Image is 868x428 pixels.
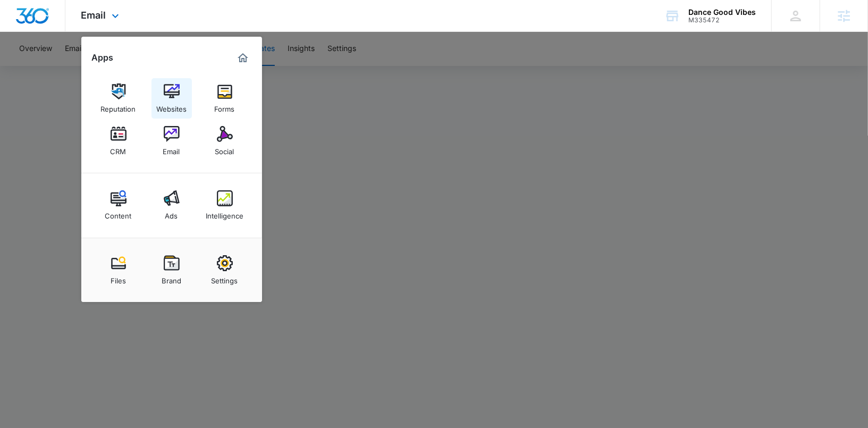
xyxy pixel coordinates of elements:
[151,185,192,225] a: Ads
[163,142,180,156] div: Email
[234,49,251,66] a: Marketing 360® Dashboard
[165,206,178,220] div: Ads
[688,16,756,24] div: account id
[215,142,234,156] div: Social
[98,121,139,161] a: CRM
[151,250,192,290] a: Brand
[205,250,245,290] a: Settings
[98,78,139,119] a: Reputation
[92,53,114,63] h2: Apps
[212,271,238,285] div: Settings
[205,78,245,119] a: Forms
[156,99,187,113] div: Websites
[688,8,756,16] div: account name
[81,10,106,21] span: Email
[162,271,181,285] div: Brand
[151,78,192,119] a: Websites
[205,121,245,161] a: Social
[111,142,127,156] div: CRM
[111,271,126,285] div: Files
[206,206,243,220] div: Intelligence
[101,99,136,113] div: Reputation
[98,250,139,290] a: Files
[105,206,132,220] div: Content
[205,185,245,225] a: Intelligence
[215,99,235,113] div: Forms
[98,185,139,225] a: Content
[151,121,192,161] a: Email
